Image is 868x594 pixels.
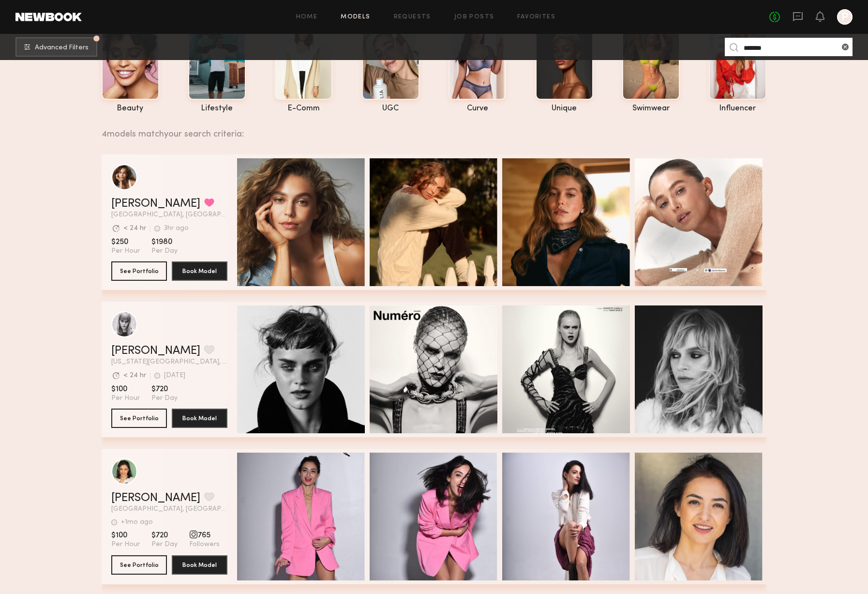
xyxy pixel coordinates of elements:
[111,409,167,428] button: See Portfolio
[111,359,227,366] span: [US_STATE][GEOGRAPHIC_DATA], [GEOGRAPHIC_DATA]
[341,14,370,20] a: Models
[709,105,766,113] div: influencer
[449,105,506,113] div: curve
[164,225,189,232] div: 3hr ago
[111,394,140,403] span: Per Hour
[151,237,178,247] span: $1980
[151,540,178,549] span: Per Day
[121,519,153,526] div: +1mo ago
[151,531,178,540] span: $720
[15,37,97,57] button: Advanced Filters
[622,105,680,113] div: swimwear
[362,105,419,113] div: UGC
[151,247,178,256] span: Per Day
[188,105,246,113] div: lifestyle
[275,105,332,113] div: e-comm
[172,261,227,281] button: Book Model
[151,394,178,403] span: Per Day
[111,237,140,247] span: $250
[111,531,140,540] span: $100
[394,14,431,20] a: Requests
[111,506,227,513] span: [GEOGRAPHIC_DATA], [GEOGRAPHIC_DATA]
[151,384,178,394] span: $720
[111,261,167,281] button: See Portfolio
[296,14,318,20] a: Home
[517,14,555,20] a: Favorites
[189,531,220,540] span: 765
[111,212,227,218] span: [GEOGRAPHIC_DATA], [GEOGRAPHIC_DATA]
[189,540,220,549] span: Followers
[123,225,146,232] div: < 24 hr
[111,247,140,256] span: Per Hour
[111,345,200,357] a: [PERSON_NAME]
[172,555,227,575] button: Book Model
[123,372,146,379] div: < 24 hr
[172,409,227,428] button: Book Model
[35,45,89,51] span: Advanced Filters
[164,372,185,379] div: [DATE]
[111,384,140,394] span: $100
[111,540,140,549] span: Per Hour
[111,198,200,210] a: [PERSON_NAME]
[111,555,167,575] button: See Portfolio
[837,9,853,25] a: P
[102,119,759,139] div: 4 models match your search criteria:
[102,105,159,113] div: beauty
[536,105,593,113] div: unique
[454,14,494,20] a: Job Posts
[111,492,200,504] a: [PERSON_NAME]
